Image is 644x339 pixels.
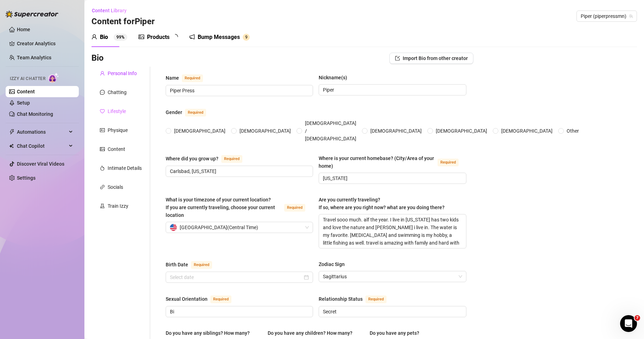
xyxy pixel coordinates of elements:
span: idcard [100,128,105,133]
span: fire [100,166,105,171]
span: 7 [635,315,640,321]
a: Discover Viral Videos [17,161,64,167]
label: Where is your current homebase? (City/Area of your home) [319,154,466,170]
span: Required [182,74,203,82]
div: Where is your current homebase? (City/Area of your home) [319,154,434,170]
iframe: Intercom live chat [620,315,637,332]
label: Do you have any siblings? How many? [166,329,255,337]
label: Gender [166,108,214,117]
span: notification [189,34,195,40]
span: experiment [100,204,105,208]
div: Personal Info [108,69,137,77]
button: Import Bio from other creator [389,53,473,64]
label: Nickname(s) [319,74,352,81]
a: Chat Monitoring [17,111,53,117]
span: link [100,185,105,190]
a: Team Analytics [17,55,51,60]
a: Creator Analytics [17,38,73,49]
span: Sagittarius [323,271,462,282]
span: team [629,14,633,18]
span: picture [100,147,105,152]
span: Required [365,295,387,303]
label: Do you have any children? How many? [268,329,357,337]
img: us [170,224,177,231]
span: heart [100,109,105,114]
span: [GEOGRAPHIC_DATA] ( Central Time ) [180,222,258,233]
div: Socials [108,183,123,191]
div: Intimate Details [108,164,142,172]
div: Do you have any pets? [370,329,419,337]
button: Content Library [91,5,132,16]
input: Sexual Orientation [170,308,307,315]
span: user [91,34,97,40]
input: Where is your current homebase? (City/Area of your home) [323,174,460,182]
span: Automations [17,126,67,138]
span: picture [139,34,144,40]
div: Physique [108,126,128,134]
div: Train Izzy [108,202,128,210]
textarea: Travel sooo much. alf the year. I live in [US_STATE] has two kids and love the nature and [PERSON... [319,214,466,248]
span: loading [171,33,179,41]
span: [DEMOGRAPHIC_DATA] [237,127,294,135]
div: Sexual Orientation [166,295,208,303]
span: thunderbolt [9,129,15,135]
img: logo-BBDzfeDw.svg [6,11,58,18]
label: Do you have any pets? [370,329,424,337]
div: Do you have any siblings? How many? [166,329,250,337]
div: Zodiac Sign [319,260,345,268]
span: Required [191,261,212,269]
span: [DEMOGRAPHIC_DATA] [433,127,490,135]
span: What is your timezone of your current location? If you are currently traveling, choose your curre... [166,197,275,218]
label: Birth Date [166,260,220,269]
div: Bump Messages [198,33,240,41]
a: Home [17,27,30,32]
input: Where did you grow up? [170,167,307,175]
img: AI Chatter [48,73,59,83]
div: Nickname(s) [319,74,347,81]
span: Content Library [92,8,127,13]
span: Chat Copilot [17,140,67,152]
div: Do you have any children? How many? [268,329,352,337]
span: Required [185,109,206,117]
span: [DEMOGRAPHIC_DATA] [171,127,228,135]
sup: 99% [114,34,127,41]
span: user [100,71,105,76]
div: Relationship Status [319,295,363,303]
span: [DEMOGRAPHIC_DATA] [368,127,425,135]
span: [DEMOGRAPHIC_DATA] [498,127,555,135]
span: Required [221,155,242,163]
div: Bio [100,33,108,41]
label: Relationship Status [319,295,394,303]
span: import [395,56,400,61]
input: Name [170,87,307,94]
img: Chat Copilot [9,144,14,148]
div: Content [108,145,125,153]
label: Name [166,74,211,82]
a: Settings [17,175,36,181]
span: Are you currently traveling? If so, where are you right now? what are you doing there? [319,197,445,210]
span: [DEMOGRAPHIC_DATA] / [DEMOGRAPHIC_DATA] [302,119,359,142]
span: Required [284,204,305,212]
div: Products [147,33,170,41]
span: Other [564,127,582,135]
span: 9 [245,34,248,41]
label: Zodiac Sign [319,260,350,268]
a: Setup [17,100,30,106]
div: Gender [166,108,182,116]
div: Lifestyle [108,107,126,115]
sup: 9 [243,34,250,41]
input: Nickname(s) [323,86,460,94]
h3: Bio [91,53,104,64]
span: Import Bio from other creator [403,55,468,61]
span: Required [438,159,459,166]
label: Sexual Orientation [166,295,239,303]
a: Content [17,89,35,94]
label: Where did you grow up? [166,154,250,163]
div: Where did you grow up? [166,155,218,162]
div: Birth Date [166,261,188,268]
span: Izzy AI Chatter [10,75,45,82]
input: Birth Date [170,273,302,281]
h3: Content for Piper [91,16,155,27]
span: Piper (piperpressmn) [581,11,633,21]
div: Name [166,74,179,82]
